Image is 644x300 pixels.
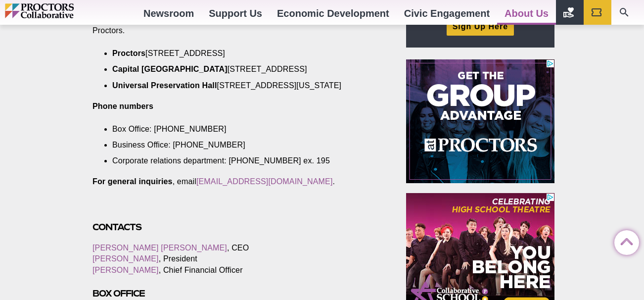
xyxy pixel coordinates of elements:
li: [STREET_ADDRESS] [112,64,368,75]
p: , CEO , President , Chief Financial Officer [92,243,383,275]
strong: For general inquiries [92,177,173,186]
strong: Proctors [112,49,145,57]
h3: Box Office [92,288,383,299]
li: [STREET_ADDRESS] [112,48,368,59]
a: [EMAIL_ADDRESS][DOMAIN_NAME] [196,177,333,186]
li: Business Office: [PHONE_NUMBER] [112,140,368,150]
strong: Universal Preservation Hall [112,81,217,90]
a: Sign Up Here [447,18,514,35]
img: Proctors logo [5,3,116,18]
li: Box Office: [PHONE_NUMBER] [112,124,368,135]
iframe: Advertisement [406,59,554,183]
strong: Capital [GEOGRAPHIC_DATA] [112,65,228,73]
b: Phone numbers [92,102,153,110]
a: [PERSON_NAME] [92,266,159,274]
p: , email . [92,176,383,187]
li: [STREET_ADDRESS][US_STATE] [112,80,368,91]
h3: Contacts [92,221,383,233]
a: [PERSON_NAME] [92,254,159,263]
a: [PERSON_NAME] [PERSON_NAME] [92,244,227,252]
a: Back to Top [614,231,634,250]
li: Corporate relations department: [PHONE_NUMBER] ex. 195 [112,155,368,166]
